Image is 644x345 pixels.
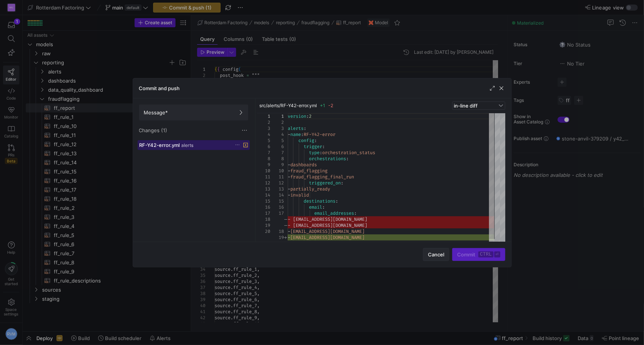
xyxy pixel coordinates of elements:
span: -2 [329,103,334,108]
div: 8 [257,156,270,162]
span: RF-Y42-error.yml [139,142,180,148]
div: 19 [270,234,284,240]
span: : [346,156,349,162]
span: destinations [304,198,335,204]
span: : [335,198,338,204]
div: 1 [270,113,284,119]
div: 9 [257,162,270,168]
span: version [288,113,306,119]
div: 4 [257,131,270,137]
span: partially_ready [290,186,330,192]
span: : [306,113,309,119]
span: : [341,180,343,186]
div: 1 [257,113,270,119]
div: 8 [270,156,284,162]
div: 5 [257,137,270,144]
span: RF-Y42-error [304,131,335,137]
div: 2 [257,119,270,125]
span: type [309,150,320,156]
span: [EMAIL_ADDRESS][DOMAIN_NAME] [290,234,365,240]
div: 18 [257,216,270,222]
div: 2 [270,119,284,125]
span: : [322,144,325,150]
span: - [288,162,290,168]
div: 17 [270,210,284,216]
div: 16 [257,204,270,210]
button: Cancel [423,248,449,261]
span: - [288,131,290,137]
div: 4 [270,131,284,137]
div: 13 [257,186,270,192]
span: email_addresses [314,210,354,216]
span: 2 [309,113,312,119]
span: : [354,210,357,216]
span: dashboards [290,162,317,168]
span: config [298,137,314,144]
span: alerts [288,125,304,131]
div: 19 [257,222,270,228]
div: 15 [257,198,270,204]
button: RF-Y42-error.ymlalerts [138,140,250,150]
span: invalid [290,192,309,198]
span: Cancel [428,251,444,258]
span: : [301,131,304,137]
span: - [288,186,290,192]
span: : [314,137,317,144]
button: Message* [139,105,248,120]
div: 15 [270,198,284,204]
span: : [322,204,325,210]
span: [EMAIL_ADDRESS][DOMAIN_NAME] [290,228,365,234]
div: 21 [257,240,270,247]
div: 18 [270,228,284,234]
span: orchestration_status [322,150,375,156]
span: Message* [144,109,168,116]
div: 6 [257,144,270,150]
div: 17 [257,210,270,216]
span: +1 [320,103,326,108]
div: 13 [270,186,284,192]
div: 7 [257,150,270,156]
span: alerts [182,143,194,148]
span: : [320,150,322,156]
h3: Commit and push [139,85,180,91]
div: 20 [257,228,270,234]
div: 11 [257,174,270,180]
div: 14 [270,192,284,198]
span: trigger [304,144,322,150]
div: 12 [270,180,284,186]
div: 3 [257,125,270,131]
span: src/alerts/RF-Y42-error.yml [260,103,317,108]
span: - [288,234,290,240]
div: 3 [270,125,284,131]
span: fraud_flagging_final_run [290,174,354,180]
div: 20 [270,240,284,247]
div: 7 [270,150,284,156]
span: - [288,192,290,198]
span: triggered_on [309,180,341,186]
span: name [290,131,301,137]
span: Changes (1) [139,127,168,133]
div: 9 [270,162,284,168]
span: in-line diff [454,103,478,109]
div: 5 [270,137,284,144]
div: 14 [257,192,270,198]
div: 12 [257,180,270,186]
span: orchestrations [309,156,346,162]
span: : [304,125,306,131]
span: email [309,204,322,210]
div: 16 [270,204,284,210]
div: 10 [257,168,270,174]
div: 11 [270,174,284,180]
span: - [288,174,290,180]
div: 10 [270,168,284,174]
span: fraud_flagging [290,168,327,174]
span: - [288,228,290,234]
div: 6 [270,144,284,150]
span: - [288,168,290,174]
